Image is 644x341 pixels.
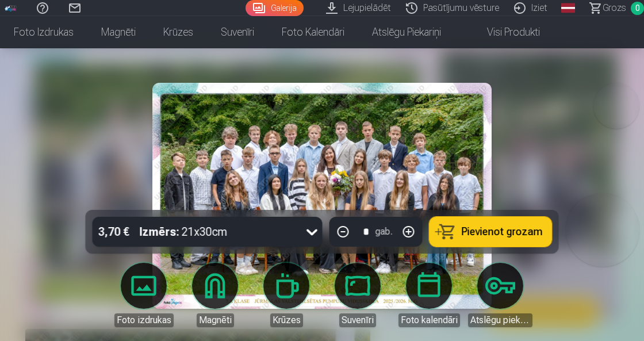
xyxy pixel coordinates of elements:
div: Foto izdrukas [114,313,174,327]
a: Visi produkti [455,16,554,48]
div: Foto kalendāri [398,313,460,327]
div: 3,70 € [93,217,135,247]
a: Suvenīri [325,263,390,327]
button: Pievienot grozam [430,217,552,247]
div: gab. [375,225,393,239]
a: Magnēti [183,263,247,327]
img: /fa3 [5,5,17,12]
div: Suvenīri [339,313,376,327]
div: 21x30cm [140,217,228,247]
span: Grozs [603,1,626,15]
a: Krūzes [254,263,319,327]
strong: Izmērs : [140,224,179,240]
span: 0 [631,2,644,15]
a: Foto izdrukas [112,263,176,327]
a: Magnēti [87,16,149,48]
div: Krūzes [270,313,303,327]
a: Suvenīri [207,16,268,48]
a: Atslēgu piekariņi [358,16,455,48]
a: Foto kalendāri [268,16,358,48]
a: Foto kalendāri [397,263,461,327]
div: Atslēgu piekariņi [468,313,532,327]
span: Pievienot grozam [462,227,543,237]
div: Magnēti [197,313,234,327]
a: Krūzes [149,16,207,48]
a: Atslēgu piekariņi [468,263,532,327]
